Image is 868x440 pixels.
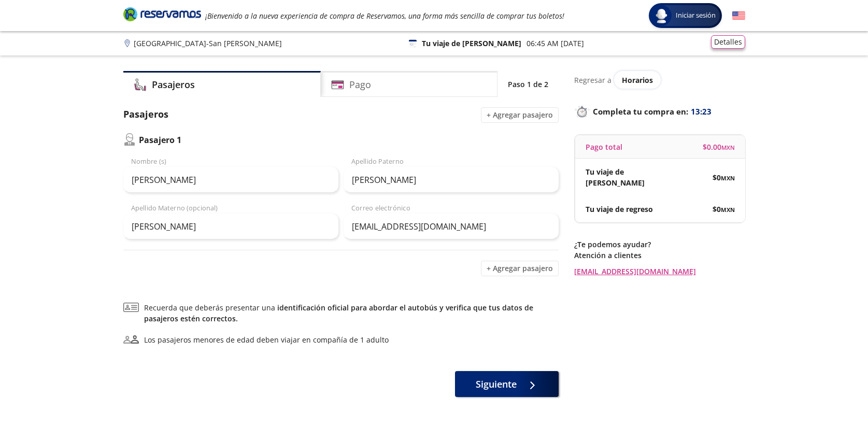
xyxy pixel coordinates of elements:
[455,371,559,397] button: Siguiente
[574,71,745,89] div: Regresar a ver horarios
[808,380,858,430] iframe: Messagebird Livechat Widget
[527,38,584,49] p: 06:45 AM [DATE]
[476,377,517,391] span: Siguiente
[574,104,745,119] p: Completa tu compra en :
[721,144,735,151] small: MXN
[205,11,564,21] em: ¡Bienvenido a la nueva experiencia de compra de Reservamos, una forma más sencilla de comprar tus...
[574,250,745,261] p: Atención a clientes
[586,166,660,188] p: Tu viaje de [PERSON_NAME]
[703,141,735,152] span: $ 0.00
[344,214,559,239] input: Correo electrónico
[574,75,611,86] p: Regresar a
[123,6,201,25] a: Brand Logo
[508,79,548,90] p: Paso 1 de 2
[711,35,745,49] button: Detalles
[123,6,201,22] i: Brand Logo
[713,204,735,215] span: $ 0
[721,174,735,182] small: MXN
[152,78,195,92] h4: Pasajeros
[481,107,559,123] button: + Agregar pasajero
[574,239,745,250] p: ¿Te podemos ayudar?
[586,204,653,215] p: Tu viaje de regreso
[349,78,371,92] h4: Pago
[123,214,338,239] input: Apellido Materno (opcional)
[123,107,168,123] p: Pasajeros
[144,334,389,345] div: Los pasajeros menores de edad deben viajar en compañía de 1 adulto
[691,106,712,118] span: 13:23
[144,303,533,323] a: identificación oficial para abordar el autobús y verifica que tus datos de pasajeros estén correc...
[344,167,559,193] input: Apellido Paterno
[139,134,181,146] p: Pasajero 1
[144,302,559,324] span: Recuerda que deberás presentar una
[134,38,282,49] p: [GEOGRAPHIC_DATA] - San [PERSON_NAME]
[721,206,735,214] small: MXN
[481,261,559,276] button: + Agregar pasajero
[713,172,735,183] span: $ 0
[586,141,622,152] p: Pago total
[574,266,745,277] a: [EMAIL_ADDRESS][DOMAIN_NAME]
[622,75,653,85] span: Horarios
[732,9,745,22] button: English
[672,10,720,21] span: Iniciar sesión
[123,167,338,193] input: Nombre (s)
[422,38,521,49] p: Tu viaje de [PERSON_NAME]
